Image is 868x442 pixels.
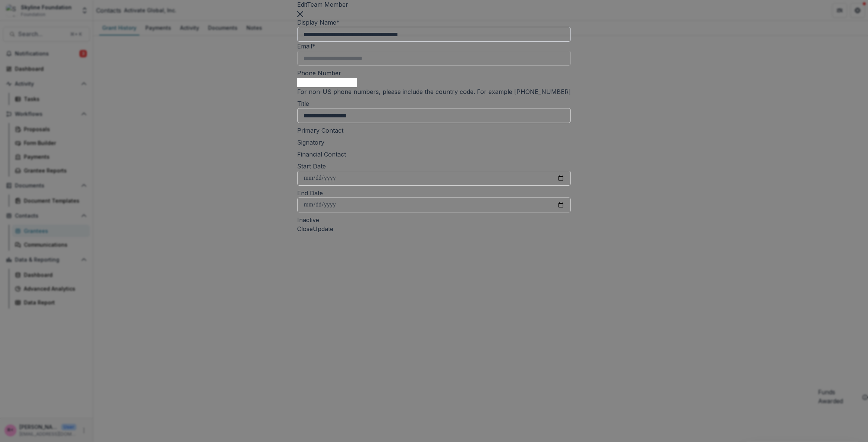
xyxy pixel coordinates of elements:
div: For non-US phone numbers, please include the country code. For example [PHONE_NUMBER] [297,87,571,96]
button: Update [313,224,333,233]
label: Inactive [297,216,319,224]
label: Start Date [297,162,326,170]
button: Close [297,9,303,18]
label: Display Name [297,19,340,26]
label: Title [297,100,309,107]
button: Close [297,224,313,233]
label: End Date [297,189,323,197]
label: Signatory [297,139,324,146]
label: Email [297,42,315,50]
label: Phone Number [297,69,341,77]
label: Primary Contact [297,127,343,134]
label: Financial Contact [297,151,346,158]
